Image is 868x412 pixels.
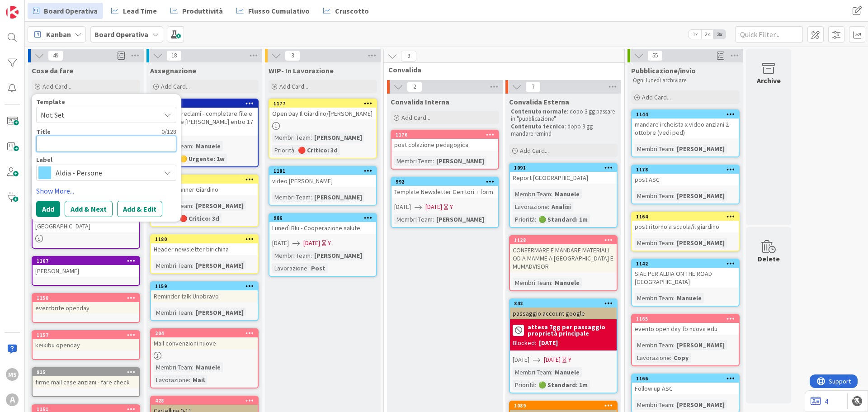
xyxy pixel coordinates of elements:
span: 3 [285,50,300,61]
span: Not Set [41,109,154,121]
span: : [433,156,434,166]
div: 1159Reminder talk Unobravo [151,282,258,302]
span: Add Card... [520,147,549,155]
div: 1089 [514,403,617,409]
div: 1178 [632,166,739,174]
div: 🟢 Standard: 1m [536,380,590,390]
div: 986 [274,215,376,221]
span: Pubblicazione/invio [631,66,696,75]
div: Vertical banner Giardino [151,184,258,195]
div: Membri Team [394,156,433,166]
div: mandare ircheista x video anziani 2 ottobre (vedi ped) [632,118,739,138]
a: 4 [811,396,828,407]
div: Manuele [552,367,582,377]
div: 1158eventbrite openday [33,294,139,314]
span: : [551,189,552,199]
div: 🔴 Critico: 3d [177,213,222,223]
span: Assegnazione [150,66,196,75]
div: [PERSON_NAME] [312,251,364,260]
div: 1165 [632,315,739,323]
div: [PERSON_NAME] [675,238,727,248]
div: 1177 [269,99,376,108]
span: Flusso Cumulativo [248,5,310,16]
div: 1157keikibu openday [33,331,139,351]
span: 49 [48,50,63,61]
div: 1178 [636,166,739,173]
div: 1167 [33,257,139,265]
div: 1131 [151,99,258,108]
span: [DATE] [394,202,411,212]
span: : [548,202,549,212]
div: 1091 [510,164,617,172]
div: 815firme mail case anziani - fare check [33,368,139,388]
div: 1167[PERSON_NAME] [33,257,139,277]
div: 1181 [269,167,376,175]
div: 204 [155,330,258,336]
div: Membri Team [635,340,673,350]
span: : [192,141,193,151]
div: 1164post ritorno a scuola/il giardino [632,213,739,232]
div: 992 [396,179,498,185]
span: Convalida Esterna [509,97,569,106]
div: 1166Follow up ASC [632,374,739,394]
span: Lead Time [123,5,157,16]
div: 1165evento open day fb nuova edu [632,315,739,335]
div: Processo reclami - completare file e rispondere [PERSON_NAME] entro 17 seyt [151,108,258,136]
div: Open Day Il Giardino/[PERSON_NAME] [269,108,376,119]
div: Membri Team [513,367,551,377]
div: 1131Processo reclami - completare file e rispondere [PERSON_NAME] entro 17 seyt [151,99,258,136]
div: evento open day fb nuova edu [632,323,739,335]
div: 1144 [636,111,739,118]
div: 1142 [632,260,739,268]
div: 1177Open Day Il Giardino/[PERSON_NAME] [269,99,376,119]
span: Add Card... [279,82,308,90]
div: Membri Team [394,214,433,224]
a: Flusso Cumulativo [231,3,315,19]
div: Membri Team [513,278,551,288]
div: Analisi [549,202,573,212]
div: 1157 [33,331,139,339]
div: A [6,393,19,406]
div: 1176post colazione pedagogica [392,131,498,151]
span: : [311,251,312,260]
div: Membri Team [635,293,673,303]
span: : [192,362,193,372]
div: Lavorazione [635,353,670,363]
div: 1167 [37,258,139,264]
div: [PERSON_NAME] [312,133,364,142]
span: 1x [689,30,701,39]
span: : [673,400,675,410]
div: [PERSON_NAME] [675,144,727,154]
div: 1165 [636,316,739,322]
span: [DATE] [303,238,320,248]
div: Y [568,355,571,365]
div: Copertine Prg Educativi [GEOGRAPHIC_DATA] [33,212,139,232]
span: 9 [401,51,416,62]
div: Membri Team [272,251,311,260]
span: : [535,214,536,224]
div: [PERSON_NAME] [434,156,486,166]
div: post ASC [632,174,739,185]
span: : [673,144,675,154]
div: 842 [514,300,617,307]
div: 1158 [33,294,139,302]
strong: Contenuto normale [511,108,567,115]
div: Archive [757,75,781,86]
p: : dopo 3 gg mandare remind [511,123,616,138]
span: Template [36,99,65,105]
span: : [307,263,309,273]
div: Priorità [272,145,294,155]
span: WIP- In Lavorazione [269,66,334,75]
div: 0 / 128 [53,128,176,136]
div: 1159 [155,283,258,289]
div: Membri Team [635,144,673,154]
div: 1142SIAE PER ALDIA ON THE ROAD [GEOGRAPHIC_DATA] [632,260,739,288]
div: Blocked: [513,338,536,348]
span: : [673,238,675,248]
div: 1128 [514,237,617,243]
div: 1166 [636,375,739,382]
div: firme mail case anziani - fare check [33,376,139,388]
div: Membri Team [154,260,192,270]
div: [PERSON_NAME] [193,201,246,211]
a: Board Operativa [28,3,103,19]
